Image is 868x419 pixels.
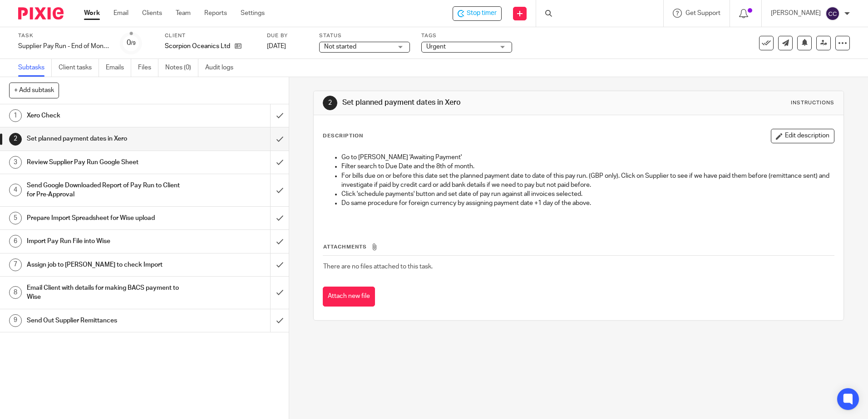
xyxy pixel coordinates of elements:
[686,10,720,16] span: Get Support
[9,83,59,98] button: + Add subtask
[267,43,286,49] span: [DATE]
[27,156,183,169] h1: Review Supplier Pay Run Google Sheet
[59,59,99,77] a: Client tasks
[453,6,502,21] div: Scorpion Oceanics Ltd - Supplier Pay Run - End of Month
[27,234,183,248] h1: Import Pay Run File into Wise
[323,263,433,270] span: There are no files attached to this task.
[113,9,128,18] a: Email
[9,184,22,196] div: 4
[138,59,158,77] a: Files
[9,258,22,271] div: 7
[324,44,356,50] span: Not started
[267,32,308,39] label: Due by
[771,129,834,143] button: Edit description
[18,59,52,77] a: Subtasks
[204,9,227,18] a: Reports
[176,9,191,18] a: Team
[341,190,833,199] p: Click 'schedule payments' button and set date of pay run against all invoices selected.
[241,9,265,18] a: Settings
[341,162,833,171] p: Filter search to Due Date and the 8th of month.
[131,41,136,46] small: /9
[9,235,22,248] div: 6
[341,153,833,162] p: Go to [PERSON_NAME] 'Awaiting Payment'
[341,199,833,208] p: Do same procedure for foreign currency by assigning payment date +1 day of the above.
[9,212,22,224] div: 5
[9,286,22,299] div: 8
[165,59,198,77] a: Notes (0)
[323,244,367,249] span: Attachments
[205,59,240,77] a: Audit logs
[18,32,109,39] label: Task
[319,32,410,39] label: Status
[323,132,363,140] p: Description
[9,156,22,169] div: 3
[165,42,230,51] p: Scorpion Oceanics Ltd
[27,314,183,327] h1: Send Out Supplier Remittances
[27,258,183,272] h1: Assign job to [PERSON_NAME] to check Import
[18,7,64,19] img: Pixie
[341,171,833,190] p: For bills due on or before this date set the planned payment date to date of this pay run. (GBP o...
[27,281,183,304] h1: Email Client with details for making BACS payment to Wise
[127,38,136,48] div: 0
[421,32,512,39] label: Tags
[27,109,183,122] h1: Xero Check
[9,109,22,122] div: 1
[106,59,131,77] a: Emails
[27,211,183,225] h1: Prepare Import Spreadsheet for Wise upload
[791,99,834,107] div: Instructions
[342,98,598,107] h1: Set planned payment dates in Xero
[825,6,840,21] img: svg%3E
[84,9,100,18] a: Work
[27,132,183,146] h1: Set planned payment dates in Xero
[426,44,446,50] span: Urgent
[771,9,821,18] p: [PERSON_NAME]
[18,42,109,51] div: Supplier Pay Run - End of Month
[323,96,337,110] div: 2
[9,314,22,327] div: 9
[165,32,256,39] label: Client
[27,179,183,202] h1: Send Google Downloaded Report of Pay Run to Client for Pre-Approval
[467,9,497,18] span: Stop timer
[323,287,375,307] button: Attach new file
[142,9,162,18] a: Clients
[9,133,22,146] div: 2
